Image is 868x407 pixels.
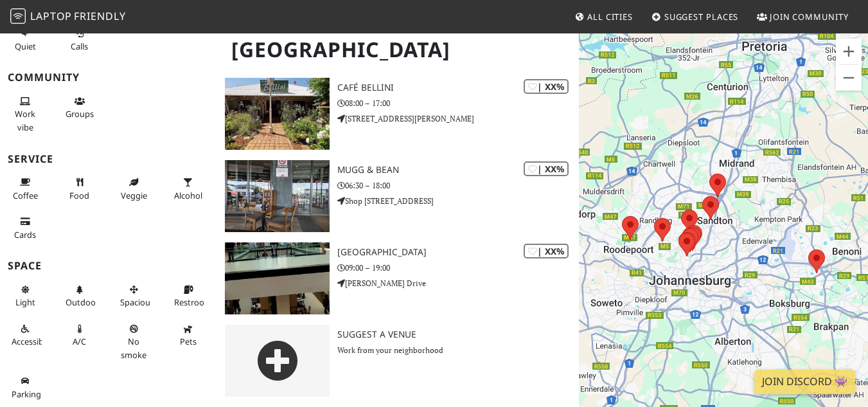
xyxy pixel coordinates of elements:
[62,91,96,125] button: Groups
[8,71,209,84] h3: Community
[337,262,578,274] p: 09:00 – 19:00
[13,190,38,201] span: Coffee
[8,23,42,57] button: Quiet
[10,6,126,28] a: LaptopFriendly LaptopFriendly
[587,11,633,23] span: All Cities
[71,41,88,52] span: Video/audio calls
[66,296,99,308] span: Outdoor area
[174,190,202,201] span: Alcohol
[15,296,35,308] span: Natural light
[524,244,569,258] div: | XX%
[770,11,849,23] span: Join Community
[62,279,96,313] button: Outdoor
[170,172,205,206] button: Alcohol
[120,296,154,308] span: Spacious
[180,336,197,347] span: Pet friendly
[62,23,96,57] button: Calls
[15,108,35,132] span: People working
[646,5,744,28] a: Suggest Places
[337,277,578,289] p: [PERSON_NAME] Drive
[217,242,579,314] a: Cresta Shopping Centre | XX% [GEOGRAPHIC_DATA] 09:00 – 19:00 [PERSON_NAME] Drive
[337,247,578,258] h3: [GEOGRAPHIC_DATA]
[8,172,42,206] button: Coffee
[221,32,576,68] h1: [GEOGRAPHIC_DATA]
[337,195,578,207] p: Shop [STREET_ADDRESS]
[12,388,41,400] span: Parking
[174,296,212,308] span: Restroom
[836,65,862,91] button: Zoom out
[62,172,96,206] button: Food
[8,211,42,245] button: Cards
[8,318,42,352] button: Accessible
[66,108,94,120] span: Group tables
[569,5,638,28] a: All Cities
[170,279,205,313] button: Restroom
[524,79,569,94] div: | XX%
[225,78,330,150] img: Café Bellini
[69,190,89,201] span: Food
[337,344,578,356] p: Work from your neighborhood
[116,279,151,313] button: Spacious
[15,41,36,52] span: Quiet
[8,279,42,313] button: Light
[8,91,42,138] button: Work vibe
[8,153,209,165] h3: Service
[170,318,205,352] button: Pets
[217,160,579,232] a: Mugg & Bean | XX% Mugg & Bean 06:30 – 18:00 Shop [STREET_ADDRESS]
[30,9,72,23] span: Laptop
[10,8,26,24] img: LaptopFriendly
[836,39,862,64] button: Zoom in
[8,370,42,404] button: Parking
[225,160,330,232] img: Mugg & Bean
[337,113,578,125] p: [STREET_ADDRESS][PERSON_NAME]
[217,325,579,397] a: Suggest a Venue Work from your neighborhood
[116,318,151,365] button: No smoke
[73,336,86,347] span: Air conditioned
[121,336,146,360] span: Smoke free
[337,165,578,176] h3: Mugg & Bean
[217,78,579,150] a: Café Bellini | XX% Café Bellini 08:00 – 17:00 [STREET_ADDRESS][PERSON_NAME]
[337,82,578,93] h3: Café Bellini
[337,179,578,192] p: 06:30 – 18:00
[524,161,569,176] div: | XX%
[74,9,125,23] span: Friendly
[121,190,147,201] span: Veggie
[8,260,209,272] h3: Space
[337,97,578,109] p: 08:00 – 17:00
[752,5,854,28] a: Join Community
[14,229,36,240] span: Credit cards
[12,336,50,347] span: Accessible
[337,329,578,340] h3: Suggest a Venue
[664,11,739,23] span: Suggest Places
[225,325,330,397] img: gray-place-d2bdb4477600e061c01bd816cc0f2ef0cfcb1ca9e3ad78868dd16fb2af073a21.png
[62,318,96,352] button: A/C
[225,242,330,314] img: Cresta Shopping Centre
[116,172,151,206] button: Veggie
